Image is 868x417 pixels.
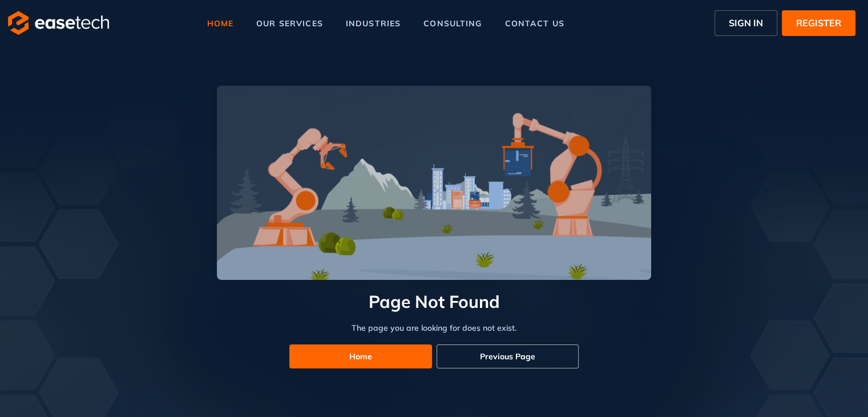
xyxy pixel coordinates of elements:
[505,19,564,27] span: contact us
[796,16,841,30] span: REGISTER
[256,19,323,27] span: our services
[423,19,482,27] span: consulting
[8,11,109,35] img: logo
[217,291,651,323] h3: Page Not Found
[349,350,372,363] span: Home
[217,86,651,280] img: illustration for error page
[714,10,777,36] button: SIGN IN
[217,323,651,333] div: The page you are looking for does not exist.
[729,16,763,30] span: SIGN IN
[346,19,401,27] span: industries
[437,344,579,368] button: Previous Page
[207,19,233,27] span: home
[289,344,432,368] button: Home
[782,10,855,36] button: REGISTER
[480,350,535,363] span: Previous Page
